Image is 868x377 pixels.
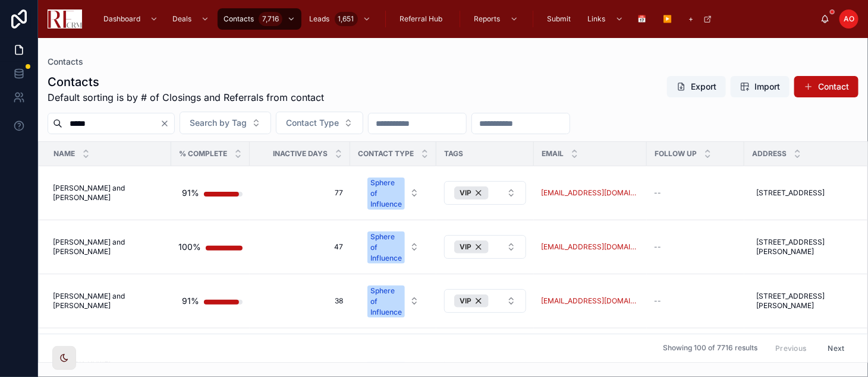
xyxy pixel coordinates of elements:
button: Select Button [358,226,429,268]
div: Sphere of Influence [370,232,402,264]
span: Submit [548,14,571,24]
span: [STREET_ADDRESS] [756,188,825,198]
a: Contacts [48,56,83,68]
span: Links [588,14,606,24]
div: 1,651 [335,12,358,26]
span: Contact Type [358,149,414,159]
button: Select Button [444,235,526,259]
span: ▶️ [663,14,672,24]
a: Select Button [357,279,429,323]
span: + [689,14,694,24]
span: Reports [474,14,501,24]
a: [PERSON_NAME] and [PERSON_NAME] [53,183,164,202]
span: -- [654,188,661,198]
a: [EMAIL_ADDRESS][DOMAIN_NAME] [541,188,640,198]
button: Select Button [358,280,429,322]
span: % Complete [179,149,227,159]
a: -- [654,242,737,252]
span: Showing 100 of 7716 results [663,344,757,353]
a: Select Button [357,225,429,269]
span: Inactive Days [273,149,328,159]
a: -- [654,188,737,198]
button: Select Button [444,289,526,313]
span: Search by Tag [190,117,247,129]
button: Select Button [180,112,271,134]
a: 47 [257,242,343,252]
a: 100% [178,235,243,259]
div: scrollable content [92,6,820,32]
a: Leads1,651 [304,8,377,30]
span: Contacts [224,14,254,24]
div: 100% [178,235,201,259]
span: Referral Hub [400,14,443,24]
a: [EMAIL_ADDRESS][DOMAIN_NAME] [541,296,640,306]
a: Reports [468,8,524,30]
div: 91% [182,181,199,205]
span: Default sorting is by # of Closings and Referrals from contact [48,90,324,104]
a: Submit [542,8,580,30]
div: Sphere of Influence [370,286,402,318]
a: ▶️ [658,8,681,30]
span: Tags [444,149,463,159]
div: Sphere of Influence [370,178,402,210]
a: 91% [178,289,243,313]
a: Referral Hub [394,8,451,30]
button: Select Button [444,181,526,205]
button: Unselect 43 [454,186,489,199]
a: 77 [257,188,343,198]
button: Unselect 43 [454,240,489,254]
a: Select Button [444,235,527,259]
a: Dashboard [98,8,164,30]
span: [STREET_ADDRESS][PERSON_NAME] [756,237,864,256]
a: 38 [257,296,343,306]
a: Select Button [357,171,429,215]
a: Contacts7,716 [218,8,301,30]
span: Deals [172,14,191,24]
a: [PERSON_NAME] and [PERSON_NAME] [53,237,164,256]
a: [PERSON_NAME] and [PERSON_NAME] [53,292,164,311]
span: VIP [460,242,471,252]
a: [EMAIL_ADDRESS][DOMAIN_NAME] [541,242,640,252]
div: 91% [182,289,199,313]
button: Export [667,76,726,97]
span: Import [754,81,780,93]
a: Select Button [444,289,527,313]
a: + [683,8,718,30]
a: Deals [166,8,215,30]
button: Select Button [276,112,363,134]
button: Select Button [358,172,429,214]
span: -- [654,242,661,252]
span: [STREET_ADDRESS][PERSON_NAME] [756,292,864,311]
a: Select Button [357,333,429,377]
span: AO [844,14,854,24]
a: 📅 [632,8,655,30]
button: Unselect 43 [454,294,489,308]
span: Contact Type [286,117,339,129]
span: Follow Up [655,149,697,159]
span: Address [752,149,787,159]
span: Name [54,149,75,159]
iframe: Spotlight [1,57,23,78]
a: Select Button [444,180,527,205]
span: Dashboard [103,14,140,24]
span: VIP [460,296,471,306]
span: 📅 [638,14,647,24]
div: 7,716 [259,12,282,26]
button: Clear [160,119,174,128]
img: App logo [48,9,82,28]
h1: Contacts [48,74,324,90]
a: Links [582,8,630,30]
button: Next [820,339,853,357]
button: Contact [794,76,858,97]
a: -- [654,296,737,306]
